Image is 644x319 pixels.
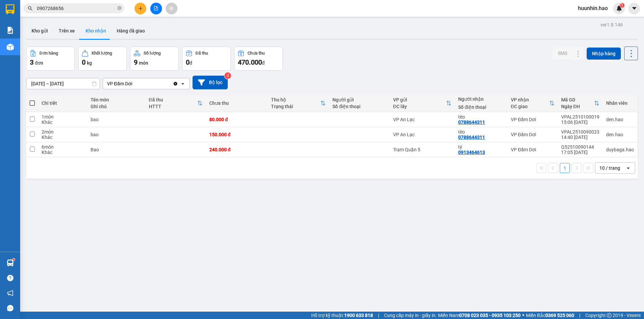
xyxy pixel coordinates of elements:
div: 80.000 đ [209,117,264,122]
sup: 3 [224,72,231,79]
button: 1 [560,163,570,173]
button: plus [135,3,146,14]
th: Toggle SortBy [146,94,206,112]
th: Toggle SortBy [558,94,603,112]
div: VP An Lạc [393,132,451,137]
button: Số lượng9món [130,47,179,71]
th: Toggle SortBy [390,94,455,112]
span: notification [7,290,13,296]
input: Tìm tên, số ĐT hoặc mã đơn [37,5,116,12]
div: Đã thu [196,51,208,56]
li: Hotline: 02839552959 [63,25,280,33]
div: 6 món [42,144,84,150]
button: Khối lượng0kg [78,47,127,71]
div: Chưa thu [248,51,265,56]
img: icon-new-feature [616,5,622,11]
div: Đơn hàng [40,51,58,56]
svg: open [180,81,185,86]
div: Ngày ĐH [561,104,594,109]
button: Bộ lọc [193,76,228,89]
div: VP An Lạc [393,117,451,122]
span: đơn [35,60,43,66]
div: 14:40 [DATE] [561,135,599,140]
span: plus [138,6,143,11]
svg: Clear value [173,81,178,86]
button: Đã thu0đ [182,47,231,71]
span: close-circle [117,6,121,10]
div: Chưa thu [209,100,264,106]
button: Kho nhận [80,23,111,39]
div: bao [91,132,142,137]
button: SMS [552,47,573,59]
span: huunhin.hao [573,4,613,12]
span: message [7,305,13,311]
div: Khác [42,135,84,140]
img: warehouse-icon [7,44,14,51]
div: Khác [42,150,84,155]
div: Người gửi [332,97,386,102]
button: file-add [150,3,162,14]
div: Trạng thái [271,104,321,109]
div: Chi tiết [42,100,84,106]
span: Hỗ trợ kỹ thuật: [311,312,373,319]
button: Chưa thu470.000đ [234,47,283,71]
div: tý [458,144,504,150]
div: Khối lượng [92,51,112,56]
th: Toggle SortBy [268,94,329,112]
strong: 0369 525 060 [545,313,574,318]
span: | [378,312,379,319]
div: Khác [42,119,84,125]
div: den.hao [606,132,634,137]
img: warehouse-icon [7,259,14,266]
img: logo-vxr [6,4,14,14]
div: 15:06 [DATE] [561,119,599,125]
div: Đã thu [149,97,197,102]
div: VP Đầm Dơi [107,80,132,87]
div: VPAL2510090023 [561,129,599,135]
div: Nhân viên [606,100,634,106]
div: 150.000 đ [209,132,264,137]
div: Người nhận [458,96,504,102]
div: Bao [91,147,142,152]
li: 26 Phó Cơ Điều, Phường 12 [63,16,280,25]
div: bao [91,117,142,122]
button: Kho gửi [26,23,53,39]
div: 0913464613 [458,150,485,155]
div: duybaga.hao [606,147,634,152]
div: 17:05 [DATE] [561,150,599,155]
img: logo.jpg [8,8,42,42]
span: aim [169,6,174,11]
div: Ghi chú [91,104,142,109]
strong: 0708 023 035 - 0935 103 250 [459,313,521,318]
span: 1 [621,3,623,8]
button: caret-down [628,3,640,14]
button: Hàng đã giao [111,23,150,39]
span: Miền Bắc [526,312,574,319]
div: 10 / trang [599,165,620,171]
span: 0 [82,58,86,66]
div: den.hao [606,117,634,122]
span: 3 [30,58,34,66]
div: HTTT [149,104,197,109]
button: aim [166,3,177,14]
div: Trạm Quận 5 [393,147,451,152]
div: 0788644311 [458,135,485,140]
div: Mã GD [561,97,594,102]
div: VP Đầm Dơi [511,147,554,152]
span: món [139,60,148,66]
div: 0788644311 [458,119,485,125]
span: | [579,312,580,319]
span: caret-down [631,5,637,11]
span: kg [87,60,92,66]
div: 1 món [42,114,84,119]
button: Trên xe [53,23,80,39]
div: VP gửi [393,97,446,102]
div: ĐC giao [511,104,549,109]
span: question-circle [7,275,13,281]
span: 0 [186,58,190,66]
div: VPAL2510100019 [561,114,599,119]
span: đ [190,60,192,66]
sup: 1 [620,3,625,8]
img: solution-icon [7,27,14,34]
span: 470.000 [238,58,262,66]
